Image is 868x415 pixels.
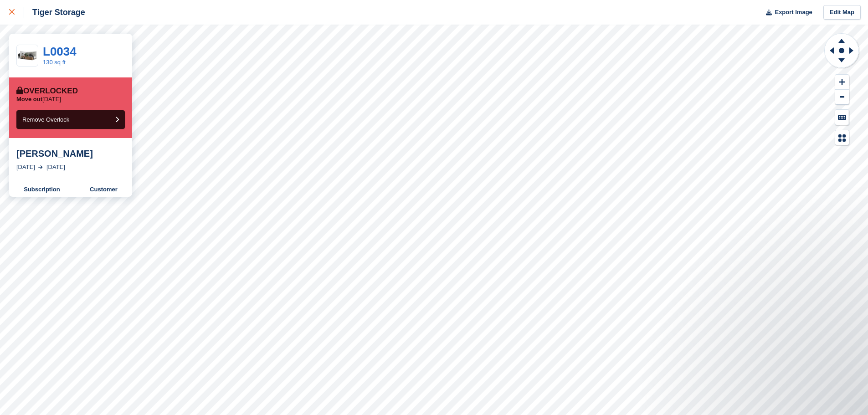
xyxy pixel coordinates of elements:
button: Keyboard Shortcuts [835,110,849,125]
a: L0034 [43,45,77,58]
div: [DATE] [46,163,65,172]
a: Subscription [9,182,75,197]
div: Overlocked [16,87,78,96]
button: Export Image [760,5,812,20]
button: Remove Overlock [16,110,125,129]
a: 130 sq ft [43,59,66,66]
button: Map Legend [835,130,849,145]
div: [PERSON_NAME] [16,148,125,159]
div: Tiger Storage [24,7,85,18]
a: Customer [75,182,132,197]
span: Remove Overlock [22,116,69,123]
span: Move out [16,96,42,102]
a: Edit Map [823,5,861,20]
img: arrow-right-light-icn-cde0832a797a2874e46488d9cf13f60e5c3a73dbe684e267c42b8395dfbc2abf.svg [38,165,43,169]
img: 135-sqft-unit.jpg [17,48,38,64]
span: Export Image [775,8,812,17]
div: [DATE] [16,163,35,172]
button: Zoom In [835,75,849,90]
p: [DATE] [16,96,61,103]
button: Zoom Out [835,90,849,105]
